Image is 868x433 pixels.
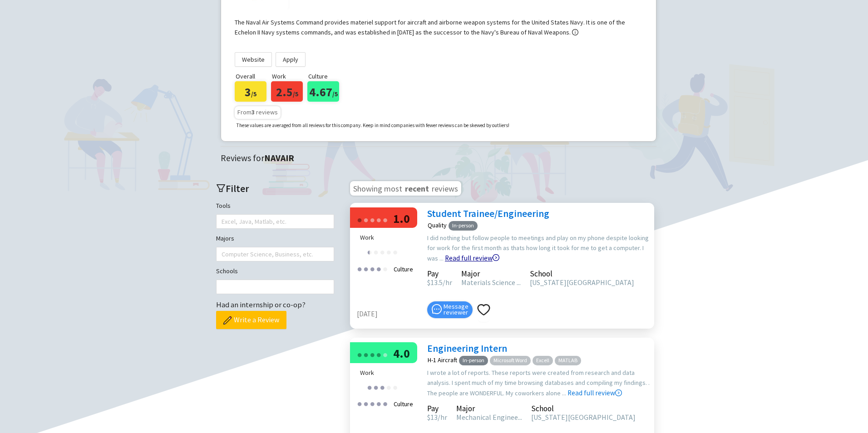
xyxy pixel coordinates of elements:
span: 4.0 [393,346,410,361]
span: Message reviewer [444,304,469,315]
div: ● [357,212,362,226]
div: 3 [235,81,266,102]
span: In-person [459,356,488,365]
div: ● [376,396,381,410]
div: ● [382,347,388,361]
div: ● [370,212,375,226]
label: Tools [216,201,231,211]
span: right-circle [615,389,622,396]
div: School [531,405,636,412]
div: ● [376,212,381,226]
div: ● [382,212,388,226]
div: ● [370,261,375,276]
div: Quality [428,222,447,228]
span: MATLAB [555,356,581,365]
div: Major [456,405,522,412]
a: Apply [276,52,306,67]
div: Pay [427,271,452,277]
span: /5 [251,90,256,98]
div: ● [392,380,398,394]
b: 3 [252,108,255,116]
div: Major [461,271,521,277]
span: info-circle [572,29,578,35]
a: Read full review [445,208,499,262]
span: /hr [443,278,452,287]
span: $ [427,413,430,422]
div: I wrote a lot of reports. These reports were created from research and data analysis. I spent muc... [427,368,650,399]
span: [US_STATE][GEOGRAPHIC_DATA] [530,278,634,287]
input: Tools [222,216,223,227]
span: filter [216,183,226,193]
div: Pay [427,405,447,412]
div: 4.67 [307,81,339,102]
div: ● [386,245,391,259]
a: Engineering Intern [427,342,507,354]
div: ● [367,380,372,394]
span: Write a Review [234,314,279,325]
a: Student Trainee/Engineering [427,207,549,220]
div: I did nothing but follow people to meetings and play on my phone despite looking for work for the... [427,233,650,264]
span: Excell [533,356,553,365]
div: ● [357,347,362,361]
span: Apply [283,53,298,66]
span: message [432,304,442,314]
p: Culture [308,71,344,81]
span: recent [404,182,430,193]
div: ● [373,380,379,394]
div: ● [370,396,375,410]
span: Microsoft Word [490,356,531,365]
img: pencil.png [223,316,232,325]
h2: Filter [216,181,334,196]
div: Culture [391,261,416,277]
div: H-1 Aircraft [428,357,457,363]
span: Had an internship or co-op? [216,300,306,310]
span: 13.5 [427,278,443,287]
label: Majors [216,233,234,243]
p: Overall [236,71,271,81]
a: Website [235,52,272,67]
div: ● [386,380,391,394]
div: Work [360,232,414,242]
label: Schools [216,266,238,276]
div: ● [357,396,362,410]
div: [DATE] [357,309,423,320]
span: right-circle [493,254,499,261]
div: ● [367,245,370,259]
div: ● [392,245,398,259]
span: /5 [332,90,338,98]
div: Culture [391,396,416,412]
div: ● [373,245,379,259]
p: These values are averaged from all reviews for this company. Keep in mind companies with fewer re... [237,122,509,130]
div: ● [380,380,385,394]
div: ● [363,347,369,361]
div: ● [363,212,369,226]
span: [US_STATE][GEOGRAPHIC_DATA] [531,413,636,422]
span: From reviews [237,108,278,116]
span: 1.0 [393,211,410,226]
span: $ [427,278,430,287]
span: heart [477,303,490,316]
div: ● [380,245,385,259]
span: /5 [293,90,298,98]
div: The Naval Air Systems Command provides materiel support for aircraft and airborne weapon systems ... [235,18,625,36]
span: 13 [427,413,438,422]
span: /hr [438,413,447,422]
div: ● [370,347,375,361]
strong: NAVAIR [264,153,294,163]
a: Read full review [567,343,622,397]
div: 2.5 [271,81,303,102]
div: ● [382,261,388,276]
div: School [530,271,634,277]
button: Write a Review [216,311,286,329]
h3: Showing most reviews [350,181,461,196]
div: ● [376,347,381,361]
div: ● [376,261,381,276]
div: ● [367,245,372,259]
div: ● [382,396,388,410]
div: Reviews for [221,151,661,165]
span: Mechanical Enginee... [456,413,522,422]
p: Work [272,71,307,81]
div: Work [360,368,414,378]
span: Website [242,53,265,66]
div: ● [363,261,369,276]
